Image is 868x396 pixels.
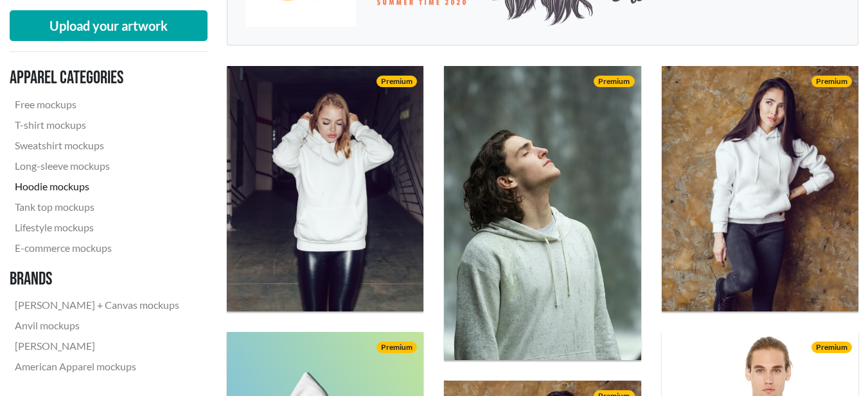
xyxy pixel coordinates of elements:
a: [PERSON_NAME] [10,336,184,356]
img: man with closed eyes wearing a white pullover hoodie in nature [444,66,641,361]
a: Hoodie mockups [10,176,184,197]
img: gorgeous Asian woman wearing a white pullover hoodie and black jeans [662,66,858,311]
span: Premium [811,76,852,87]
span: Premium [594,76,634,87]
a: Sweatshirt mockups [10,135,184,156]
span: Premium [376,342,417,353]
a: Tank top mockups [10,197,184,217]
h3: Apparel categories [10,67,184,89]
a: T-shirt mockups [10,115,184,135]
a: Free mockups [10,94,184,115]
a: Lifestyle mockups [10,217,184,238]
span: Premium [376,76,417,87]
a: Long-sleeve mockups [10,156,184,176]
button: Upload your artwork [10,10,208,41]
img: blonde with latex leggings wearing a white pullover hoodie in an empty warehouse [227,66,423,311]
a: American Apparel mockups [10,356,184,377]
a: E-commerce mockups [10,238,184,258]
a: Anvil mockups [10,315,184,336]
span: Premium [811,342,852,353]
h3: Brands [10,268,184,290]
a: [PERSON_NAME] + Canvas mockups [10,295,184,315]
